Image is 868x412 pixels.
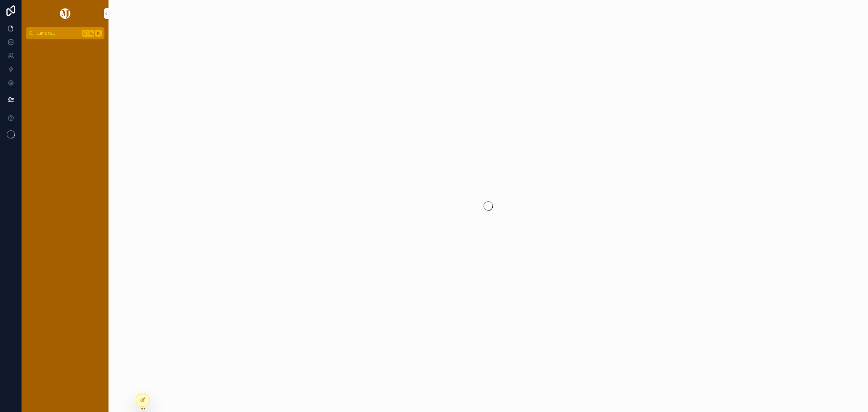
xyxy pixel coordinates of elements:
img: App logo [59,8,72,19]
span: Ctrl [82,30,94,37]
div: scrollable content [22,39,108,52]
button: Jump to...CtrlK [26,27,104,39]
span: Jump to... [36,31,79,36]
span: K [96,31,101,36]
